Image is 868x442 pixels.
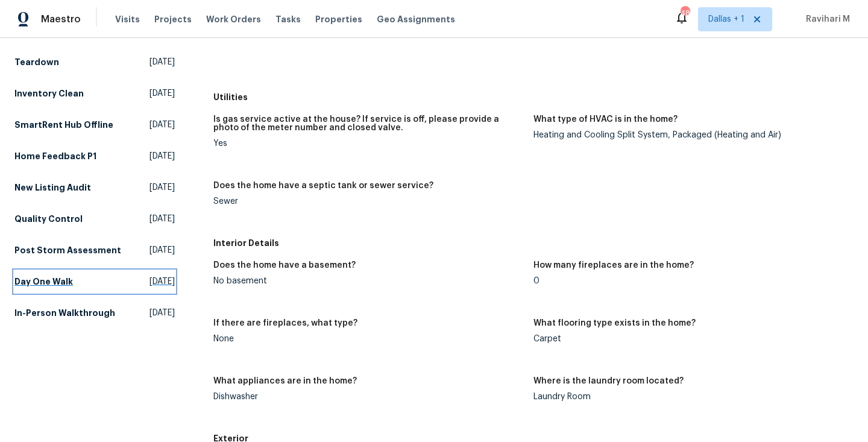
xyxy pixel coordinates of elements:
div: Sewer [213,197,524,206]
h5: Where is the laundry room located? [533,377,684,385]
h5: Is gas service active at the house? If service is off, please provide a photo of the meter number... [213,115,524,132]
a: Home Feedback P1[DATE] [14,145,175,167]
span: [DATE] [149,150,175,162]
a: Quality Control[DATE] [14,208,175,230]
a: Post Storm Assessment[DATE] [14,239,175,261]
h5: Teardown [14,56,59,68]
h5: How many fireplaces are in the home? [533,261,694,270]
h5: Does the home have a septic tank or sewer service? [213,182,433,190]
div: Yes [213,139,524,148]
h5: Inventory Clean [14,87,84,99]
span: Projects [154,13,192,25]
h5: SmartRent Hub Offline [14,119,113,131]
h5: Quality Control [14,213,83,225]
span: [DATE] [149,87,175,99]
a: Day One Walk[DATE] [14,271,175,292]
span: [DATE] [149,56,175,68]
h5: New Listing Audit [14,182,91,194]
span: Visits [115,13,140,25]
span: Tasks [275,15,301,24]
div: Dishwasher [213,393,524,401]
h5: Home Feedback P1 [14,150,96,162]
h5: What type of HVAC is in the home? [533,115,678,124]
span: Ravihari M [801,13,850,25]
div: Carpet [533,335,844,343]
h5: Day One Walk [14,276,73,288]
h5: In-Person Walkthrough [14,307,115,319]
span: Properties [315,13,362,25]
a: Teardown[DATE] [14,51,175,73]
span: [DATE] [149,182,175,194]
a: New Listing Audit[DATE] [14,177,175,198]
h5: If there are fireplaces, what type? [213,319,357,327]
div: Heating and Cooling Split System, Packaged (Heating and Air) [533,131,844,139]
a: In-Person Walkthrough[DATE] [14,302,175,324]
span: [DATE] [149,276,175,288]
h5: What appliances are in the home? [213,377,357,385]
h5: What flooring type exists in the home? [533,319,696,327]
span: Dallas + 1 [708,13,744,25]
div: No basement [213,277,524,285]
div: 0 [533,277,844,285]
span: Work Orders [206,13,261,25]
span: [DATE] [149,119,175,131]
a: Inventory Clean[DATE] [14,83,175,104]
a: SmartRent Hub Offline[DATE] [14,114,175,136]
div: None [213,335,524,343]
div: 48 [681,7,689,19]
span: Maestro [41,13,81,25]
span: Geo Assignments [377,13,455,25]
h5: Interior Details [213,237,854,249]
h5: Does the home have a basement? [213,261,356,270]
h5: Utilities [213,91,854,103]
span: [DATE] [149,307,175,319]
span: [DATE] [149,213,175,225]
h5: Post Storm Assessment [14,244,121,256]
span: [DATE] [149,244,175,256]
div: Laundry Room [533,393,844,401]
